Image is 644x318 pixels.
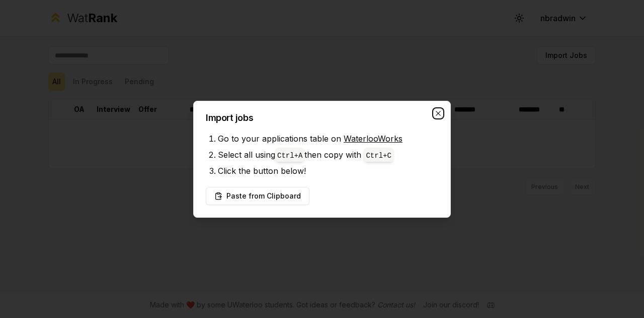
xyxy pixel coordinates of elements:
button: Paste from Clipboard [206,187,309,205]
li: Select all using then copy with [218,147,438,163]
li: Go to your applications table on [218,131,438,147]
li: Click the button below! [218,163,438,179]
a: WaterlooWorks [344,134,403,144]
h2: Import jobs [206,113,438,122]
code: Ctrl+ C [366,152,391,160]
code: Ctrl+ A [277,152,302,160]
